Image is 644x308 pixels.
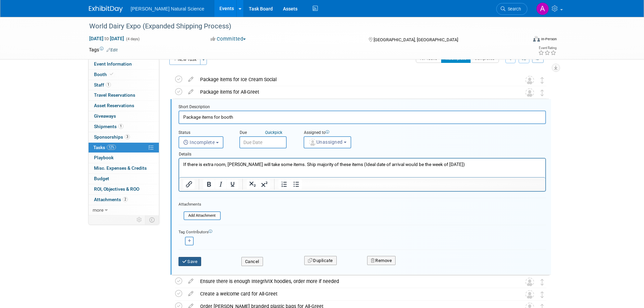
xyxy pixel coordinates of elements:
button: Bullet list [290,180,302,189]
span: Playbook [94,155,114,160]
a: edit [185,76,197,82]
a: Booth [89,70,159,80]
span: Giveaways [94,113,116,119]
i: Booth reservation complete [110,72,113,76]
button: Incomplete [178,136,223,148]
span: Misc. Expenses & Credits [94,165,147,171]
button: Superscript [259,180,270,189]
span: ROI, Objectives & ROO [94,186,139,192]
input: Name of task or a short description [178,111,546,124]
img: Format-Inperson.png [533,36,540,42]
div: Short Description [178,104,546,111]
a: Sponsorships3 [89,132,159,142]
span: Search [505,6,521,11]
span: Travel Reservations [94,92,135,98]
a: Playbook [89,153,159,163]
i: Move task [541,90,544,96]
a: Staff1 [89,80,159,90]
button: Cancel [241,257,263,266]
div: Ensure there is enough IntegriVIX hoodies, order more if needed [197,276,512,287]
button: Numbered list [279,180,290,189]
button: Save [178,257,201,266]
span: [DATE] [DATE] [89,35,124,42]
a: Search [496,3,527,15]
button: Italic [215,180,226,189]
button: Committed [208,35,248,43]
span: Tasks [93,145,116,150]
div: Event Format [487,35,557,45]
span: 1 [106,82,111,87]
div: Details [178,148,546,158]
span: 1 [118,124,123,129]
a: Edit [106,48,118,52]
a: ROI, Objectives & ROO [89,184,159,194]
td: Tags [89,46,118,53]
span: Staff [94,82,111,88]
a: Tasks12% [89,143,159,153]
td: Toggle Event Tabs [145,215,159,224]
span: 3 [125,134,130,139]
div: Package items for All-Greet [197,86,512,98]
div: Tag Contributors [178,228,546,235]
a: Attachments2 [89,195,159,205]
img: Unassigned [525,290,534,299]
span: Asset Reservations [94,103,134,108]
div: Event Rating [538,46,556,50]
button: Insert/edit link [183,180,195,189]
a: Travel Reservations [89,90,159,100]
img: Unassigned [525,278,534,286]
span: 2 [123,197,128,202]
span: Budget [94,176,109,181]
span: Unassigned [308,139,343,145]
span: Booth [94,72,115,77]
a: Budget [89,174,159,184]
a: Asset Reservations [89,101,159,111]
div: Package items for Ice Cream Social [197,74,512,85]
div: World Dairy Expo (Expanded Shipping Process) [87,20,517,32]
button: Underline [227,180,238,189]
button: Remove [367,256,396,265]
span: more [93,207,103,213]
td: Personalize Event Tab Strip [134,215,145,224]
img: Annie Hinote [536,2,549,15]
img: Unassigned [525,88,534,97]
a: Giveaways [89,111,159,121]
i: Move task [541,291,544,298]
img: Unassigned [525,76,534,85]
a: Quickpick [264,130,284,135]
span: Event Information [94,61,132,67]
button: Unassigned [304,136,352,148]
div: Status [178,130,229,136]
a: more [89,205,159,215]
span: Incomplete [183,140,215,145]
button: Duplicate [304,256,337,265]
span: (4 days) [125,37,140,41]
div: Assigned to [304,130,388,136]
button: Bold [203,180,215,189]
div: In-Person [541,37,557,42]
span: to [103,36,110,41]
iframe: Rich Text Area [179,159,545,177]
i: Move task [541,279,544,285]
button: Subscript [247,180,258,189]
a: edit [185,89,197,95]
div: Attachments [178,202,221,207]
a: Misc. Expenses & Credits [89,163,159,173]
span: Shipments [94,124,123,129]
a: Event Information [89,59,159,69]
div: Create a welcome card for All-Greet [197,288,512,300]
a: Shipments1 [89,122,159,132]
span: 12% [107,145,116,150]
div: Due [239,130,293,136]
span: Attachments [94,197,128,202]
a: edit [185,278,197,284]
a: edit [185,291,197,297]
img: ExhibitDay [89,6,123,13]
i: Quick [265,130,275,135]
span: [GEOGRAPHIC_DATA], [GEOGRAPHIC_DATA] [374,37,458,42]
span: Sponsorships [94,134,130,140]
span: [PERSON_NAME] Natural Science [131,6,205,11]
i: Move task [541,77,544,84]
